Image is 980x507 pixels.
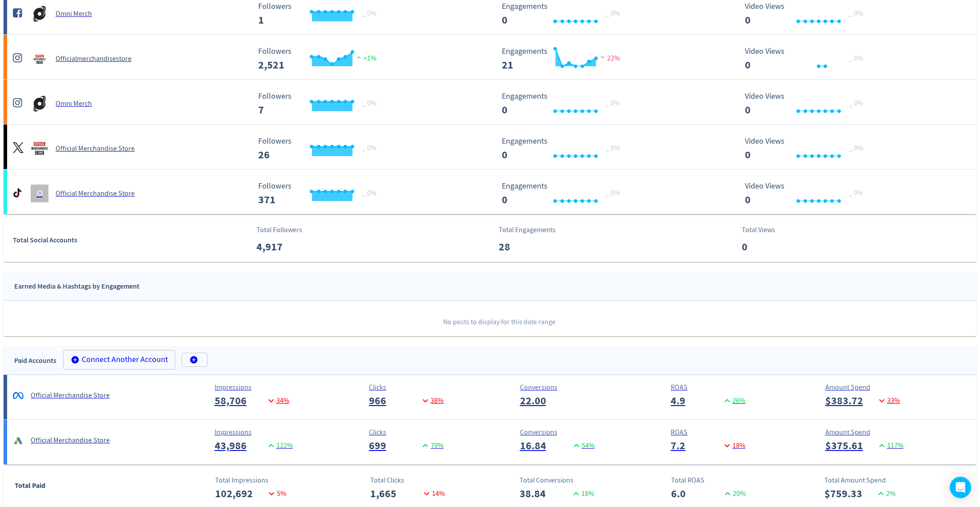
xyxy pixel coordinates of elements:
a: Official Merchandise StoreImpressions43,986122%Clicks69979%Conversions16.8454%ROAS7.218%Amount Sp... [4,420,976,464]
a: Omni Merch undefinedOmni Merch Followers --- _ 0% Followers 7 Engagements 0 Engagements 0 _ 0% Vi... [4,80,976,124]
div: Total Paid [4,480,166,497]
p: 18 % [722,440,745,451]
p: 20 % [722,488,746,499]
p: 22.00 [520,393,571,409]
span: _ 0% [849,189,863,197]
span: _ 0% [849,144,863,153]
a: Connect Another Account [56,351,208,370]
h5: Official Merchandise Store [56,144,135,153]
p: Clicks [369,382,449,393]
p: 5 % [266,488,286,499]
img: negative-performance.svg [598,54,607,60]
p: 4.9 [671,393,722,409]
svg: Video Views 0 [740,92,874,116]
svg: Video Views 0 [740,47,874,71]
p: 54 % [571,440,595,451]
h5: Omni Merch [56,9,92,19]
img: Omni Merch undefined [31,95,48,113]
p: No posts to display for this date range [22,308,976,336]
svg: Engagements 0 [497,137,631,161]
p: 966 [369,393,420,409]
span: _ 0% [606,144,620,153]
p: 38.84 [520,486,571,502]
p: $759.33 [824,486,876,502]
p: 58,706 [215,393,266,409]
svg: Engagements 0 [497,92,631,116]
p: Total ROAS [671,475,752,486]
div: Open Intercom Messenger [950,477,971,498]
p: ROAS [671,382,751,393]
span: _ 0% [849,54,863,63]
h5: Official Merchandise Store [31,391,110,400]
div: Earned Media & Hashtags by Engagement [14,281,140,292]
p: 2 % [876,488,896,499]
svg: Video Views 0 [740,137,874,161]
span: _ 0% [362,9,376,18]
svg: Followers --- [254,47,387,71]
span: _ 0% [849,99,863,108]
p: 122 % [266,440,293,451]
button: Connect Another Account [63,350,175,370]
p: Total Views [742,225,793,235]
p: 33 % [876,395,900,406]
span: <1% [355,54,376,63]
svg: Engagements 0 [497,182,631,205]
p: Total Engagements [499,225,556,235]
a: Official Merchandise Store undefinedOfficial Merchandise Store Followers --- _ 0% Followers 26 En... [4,125,976,169]
p: Total Impressions [215,475,296,486]
span: 22% [598,54,620,63]
p: 28 [499,239,550,255]
svg: Followers --- [254,137,387,161]
p: Conversions [520,427,600,438]
svg: Followers --- [254,2,387,26]
svg: Followers --- [254,92,387,116]
p: $383.72 [825,393,876,409]
img: Official Merchandise Store undefined [31,140,48,157]
p: Total Conversions [520,475,600,486]
img: Omni Merch undefined [31,5,48,23]
span: _ 0% [362,189,376,197]
p: Clicks [369,427,449,438]
div: Paid Accounts [14,355,56,366]
span: _ 0% [362,144,376,153]
div: O [31,185,48,202]
p: 43,986 [215,438,266,454]
p: 117 % [876,440,904,451]
svg: Engagements 0 [497,2,631,26]
p: Total Clicks [370,475,451,486]
p: 16.84 [520,438,571,454]
p: 18 % [571,488,594,499]
span: _ 0% [606,99,620,108]
h5: Omni Merch [56,99,92,109]
img: positive-performance.svg [355,54,364,60]
svg: Video Views 0 [740,182,874,205]
span: _ 0% [606,189,620,197]
span: _ 0% [606,9,620,18]
svg: Engagements 21 [497,47,631,71]
a: *Official Merchandise StoreImpressions58,70634%Clicks96638%Conversions22.00ROAS4.926%Amount Spend... [4,375,976,419]
p: 6.0 [671,486,722,502]
span: add_circle [71,355,80,364]
svg: Followers --- [254,182,387,205]
svg: Video Views 0 [740,2,874,26]
p: Amount Spend [825,427,906,438]
p: 4,917 [256,239,308,255]
p: Impressions [215,382,295,393]
p: 14 % [421,488,445,499]
p: 0 [742,239,793,255]
a: OOfficial Merchandise Store Followers --- Followers 371 _ 0% Engagements 0 Engagements 0 _ 0% Vid... [4,169,976,214]
h5: Official Merchandise Store [31,436,110,445]
p: 26 % [722,395,745,406]
p: Total Followers [256,225,308,235]
span: add_circle [189,355,198,364]
img: Officialmerchandisestore undefined [31,50,48,68]
span: _ 0% [849,9,863,18]
p: $375.61 [825,438,876,454]
p: Conversions [520,382,600,393]
p: ROAS [671,427,751,438]
h5: Official Merchandise Store [56,189,135,198]
p: Amount Spend [825,382,906,393]
div: Total Social Accounts [13,234,251,246]
a: Officialmerchandisestore undefinedOfficialmerchandisestore Followers --- Followers 2,521 <1% Enga... [4,35,976,79]
p: 7.2 [671,438,722,454]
